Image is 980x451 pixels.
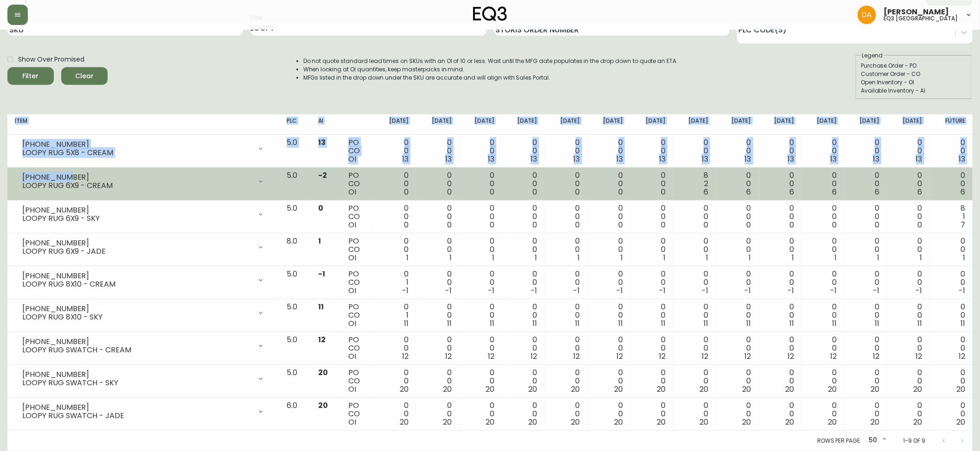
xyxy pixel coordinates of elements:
[659,351,666,362] span: 12
[809,204,837,229] div: 0 0
[348,369,366,394] div: PO CO
[279,200,311,233] td: 5.0
[680,270,708,295] div: 0 0
[959,351,965,362] span: 12
[887,114,929,135] th: [DATE]
[381,336,409,361] div: 0 0
[661,187,666,197] span: 0
[15,237,272,257] div: [PHONE_NUMBER]LOOPY RUG 6X9 - JADE
[963,252,965,263] span: 1
[595,171,623,196] div: 0 0
[381,303,409,328] div: 0 1
[809,369,837,394] div: 0 0
[894,138,922,163] div: 0 0
[381,270,409,295] div: 0 1
[552,138,580,163] div: 0 0
[318,236,321,246] span: 1
[618,187,623,197] span: 0
[852,138,879,163] div: 0 0
[279,135,311,168] td: 5.0
[15,270,272,290] div: [PHONE_NUMBER]LOOPY RUG 8X10 - CREAM
[830,351,837,362] span: 12
[861,62,967,70] div: Purchase Order - PO
[348,303,366,328] div: PO CO
[318,269,325,279] span: -1
[348,336,366,361] div: PO CO
[858,6,876,24] img: dd1a7e8db21a0ac8adbf82b84ca05374
[809,171,837,196] div: 0 0
[809,270,837,295] div: 0 0
[830,154,837,164] span: 13
[937,336,965,361] div: 0 0
[473,6,507,21] img: logo
[792,252,794,263] span: 1
[348,252,356,263] span: OI
[423,369,451,394] div: 0 0
[680,303,708,328] div: 0 0
[22,313,251,321] div: LOOPY RUG 8X10 - SKY
[502,114,544,135] th: [DATE]
[467,138,494,163] div: 0 0
[348,138,366,163] div: PO CO
[509,336,537,361] div: 0 0
[445,154,452,164] span: 13
[544,114,587,135] th: [DATE]
[467,171,494,196] div: 0 0
[861,70,967,78] div: Customer Order - CO
[745,351,751,362] span: 12
[844,114,887,135] th: [DATE]
[447,318,452,329] span: 11
[918,318,922,329] span: 11
[716,114,758,135] th: [DATE]
[15,204,272,225] div: [PHONE_NUMBER]LOOPY RUG 6X9 - SKY
[788,154,794,164] span: 13
[595,237,623,262] div: 0 0
[509,303,537,328] div: 0 0
[680,336,708,361] div: 0 0
[749,252,751,263] span: 1
[535,252,537,263] span: 1
[22,272,251,280] div: [PHONE_NUMBER]
[961,219,965,230] span: 7
[423,303,451,328] div: 0 0
[595,138,623,163] div: 0 0
[509,369,537,394] div: 0 0
[918,187,922,197] span: 6
[638,138,666,163] div: 0 0
[459,114,502,135] th: [DATE]
[532,318,537,329] span: 11
[348,204,366,229] div: PO CO
[704,219,708,230] span: 0
[348,171,366,196] div: PO CO
[279,266,311,299] td: 5.0
[875,318,879,329] span: 11
[22,206,251,214] div: [PHONE_NUMBER]
[723,369,751,394] div: 0 0
[961,318,965,329] span: 11
[766,204,794,229] div: 0 0
[616,154,623,164] span: 13
[618,219,623,230] span: 0
[279,332,311,365] td: 5.0
[22,412,251,420] div: LOOPY RUG SWATCH - JADE
[467,204,494,229] div: 0 0
[423,336,451,361] div: 0 0
[61,67,108,85] button: Clear
[638,303,666,328] div: 0 0
[937,204,965,229] div: 8 1
[789,219,794,230] span: 0
[279,168,311,200] td: 5.0
[578,252,580,263] span: 1
[832,187,837,197] span: 6
[22,247,251,256] div: LOOPY RUG 6X9 - JADE
[852,336,879,361] div: 0 0
[789,318,794,329] span: 11
[445,351,452,362] span: 12
[766,303,794,328] div: 0 0
[809,303,837,328] div: 0 0
[69,70,100,82] span: Clear
[279,114,311,135] th: PLC
[809,237,837,262] div: 0 0
[445,285,452,296] span: -1
[595,336,623,361] div: 0 0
